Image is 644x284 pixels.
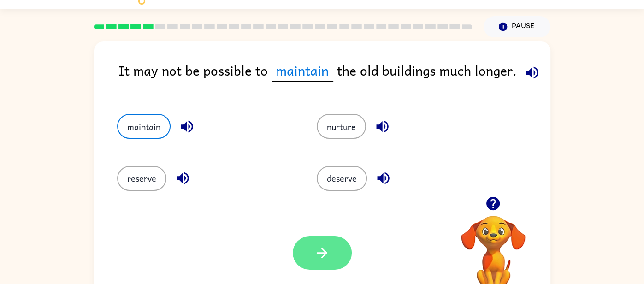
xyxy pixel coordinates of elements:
[117,114,171,139] button: maintain
[484,16,550,37] button: Pause
[272,60,333,82] span: maintain
[317,166,367,191] button: deserve
[117,166,166,191] button: reserve
[118,60,550,95] div: It may not be possible to the old buildings much longer.
[317,114,366,139] button: nurture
